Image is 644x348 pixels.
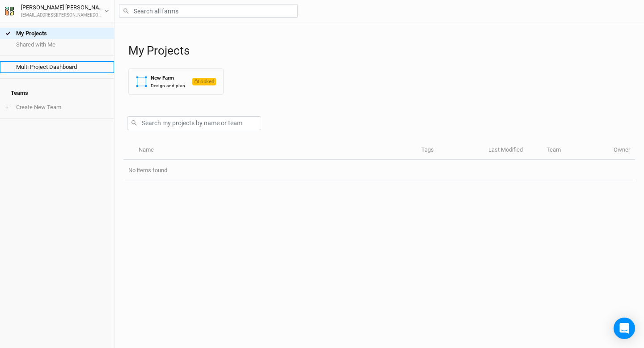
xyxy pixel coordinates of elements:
button: New FarmDesign and planLocked [128,68,224,95]
th: Team [542,141,609,160]
th: Last Modified [483,141,542,160]
button: [PERSON_NAME] [PERSON_NAME][EMAIL_ADDRESS][PERSON_NAME][DOMAIN_NAME] [4,3,110,19]
h1: My Projects [128,44,635,58]
input: Search all farms [119,4,298,18]
div: New Farm [151,74,185,82]
span: + [5,104,8,111]
input: Search my projects by name or team [127,116,261,130]
td: No items found [123,160,635,181]
div: [EMAIL_ADDRESS][PERSON_NAME][DOMAIN_NAME] [21,12,104,19]
span: Locked [192,78,216,85]
th: Tags [416,141,483,160]
div: [PERSON_NAME] [PERSON_NAME] [21,3,104,12]
div: Design and plan [151,82,185,89]
h4: Teams [5,84,109,102]
div: Open Intercom Messenger [614,318,635,339]
th: Name [133,141,416,160]
th: Owner [609,141,635,160]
